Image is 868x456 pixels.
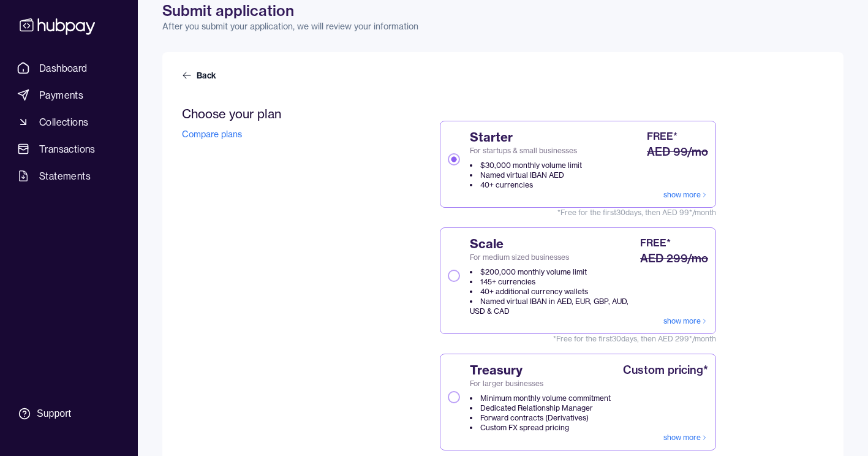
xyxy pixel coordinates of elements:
li: $30,000 monthly volume limit [470,161,582,170]
li: $200,000 monthly volume limit [470,267,638,277]
span: For startups & small businesses [470,146,582,156]
h1: Submit application [162,1,843,20]
li: Custom FX spread pricing [470,423,611,433]
li: 40+ currencies [470,180,582,190]
button: StarterFor startups & small businesses$30,000 monthly volume limitNamed virtual IBAN AED40+ curre... [448,153,460,165]
span: Transactions [39,142,96,156]
a: Dashboard [12,57,126,79]
a: Statements [12,165,126,187]
span: Scale [470,235,638,253]
a: show more [663,433,708,443]
li: Dedicated Relationship Manager [470,403,611,413]
span: Payments [39,88,83,102]
li: Minimum monthly volume commitment [470,393,611,403]
div: AED 299/mo [640,250,708,267]
h2: Choose your plan [182,106,366,121]
a: Transactions [12,138,126,160]
div: Custom pricing* [623,362,708,379]
span: *Free for the first 30 days, then AED 299*/month [440,334,716,344]
li: 40+ additional currency wallets [470,287,638,297]
span: For larger businesses [470,379,611,389]
a: Payments [12,84,126,106]
div: FREE* [640,235,671,250]
a: Collections [12,111,126,133]
button: TreasuryFor larger businessesMinimum monthly volume commitmentDedicated Relationship ManagerForwa... [448,391,460,403]
span: For medium sized businesses [470,253,638,262]
p: After you submit your application, we will review your information [162,20,843,32]
a: Compare plans [182,129,242,140]
li: 145+ currencies [470,277,638,287]
li: Named virtual IBAN AED [470,170,582,180]
div: FREE* [647,129,677,143]
span: Statements [39,169,91,183]
span: *Free for the first 30 days, then AED 99*/month [440,208,716,218]
li: Named virtual IBAN in AED, EUR, GBP, AUD, USD & CAD [470,297,638,316]
button: ScaleFor medium sized businesses$200,000 monthly volume limit145+ currencies40+ additional curren... [448,270,460,282]
a: Support [12,401,126,427]
a: show more [663,190,708,200]
div: AED 99/mo [647,143,708,161]
li: Forward contracts (Derivatives) [470,413,611,423]
a: Back [182,69,219,82]
div: Support [37,407,71,420]
span: Starter [470,129,582,146]
span: Dashboard [39,61,88,75]
span: Collections [39,115,88,129]
span: Treasury [470,362,611,379]
a: show more [663,316,708,326]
